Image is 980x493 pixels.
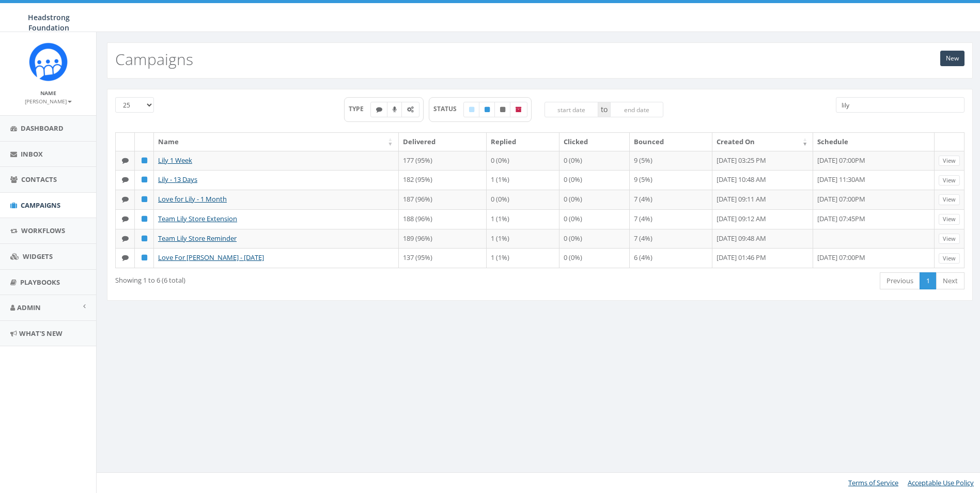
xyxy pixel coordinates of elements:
[610,102,664,117] input: end date
[115,271,460,285] div: Showing 1 to 6 (6 total)
[399,151,487,171] td: 177 (95%)
[158,214,237,223] a: Team Lily Store Extension
[122,196,129,203] i: Text SMS
[630,229,712,249] td: 7 (4%)
[399,133,487,151] th: Delivered
[115,51,193,68] h2: Campaigns
[712,170,813,190] td: [DATE] 10:48 AM
[487,229,559,249] td: 1 (1%)
[29,42,68,81] img: Rally_platform_Icon_1.png
[487,209,559,229] td: 1 (1%)
[20,278,60,287] span: Playbooks
[154,133,399,151] th: Name: activate to sort column ascending
[712,229,813,249] td: [DATE] 09:48 AM
[469,106,474,113] i: Draft
[510,102,527,117] label: Archived
[399,229,487,249] td: 189 (96%)
[122,235,129,242] i: Text SMS
[122,254,129,261] i: Text SMS
[712,248,813,268] td: [DATE] 01:46 PM
[399,170,487,190] td: 182 (95%)
[399,248,487,268] td: 137 (95%)
[630,248,712,268] td: 6 (4%)
[370,102,388,117] label: Text SMS
[142,215,147,222] i: Published
[936,272,965,289] a: Next
[485,106,490,113] i: Published
[487,248,559,268] td: 1 (1%)
[940,51,965,66] a: New
[479,102,495,117] label: Published
[142,196,147,203] i: Published
[40,89,56,97] small: Name
[407,106,414,113] i: Automated Message
[158,156,192,165] a: Lily 1 Week
[559,151,630,171] td: 0 (0%)
[399,190,487,209] td: 187 (96%)
[23,252,53,261] span: Widgets
[813,133,935,151] th: Schedule
[122,215,129,222] i: Text SMS
[908,478,974,487] a: Acceptable Use Policy
[401,102,419,117] label: Automated Message
[939,214,960,225] a: View
[487,190,559,209] td: 0 (0%)
[939,234,960,244] a: View
[939,194,960,205] a: View
[559,229,630,249] td: 0 (0%)
[463,102,480,117] label: Draft
[939,156,960,166] a: View
[19,329,63,338] span: What's New
[21,175,57,184] span: Contacts
[813,190,935,209] td: [DATE] 07:00PM
[630,133,712,151] th: Bounced
[939,253,960,264] a: View
[433,104,464,113] span: STATUS
[559,209,630,229] td: 0 (0%)
[939,175,960,186] a: View
[500,106,505,113] i: Unpublished
[142,157,147,164] i: Published
[487,170,559,190] td: 1 (1%)
[848,478,898,487] a: Terms of Service
[25,98,72,105] small: [PERSON_NAME]
[836,97,965,113] input: Type to search
[376,106,382,113] i: Text SMS
[142,254,147,261] i: Published
[813,151,935,171] td: [DATE] 07:00PM
[813,209,935,229] td: [DATE] 07:45PM
[630,190,712,209] td: 7 (4%)
[28,12,70,33] span: Headstrong Foundation
[21,201,60,210] span: Campaigns
[712,151,813,171] td: [DATE] 03:25 PM
[158,194,227,204] a: Love for Lily - 1 Month
[712,133,813,151] th: Created On: activate to sort column ascending
[122,176,129,183] i: Text SMS
[399,209,487,229] td: 188 (96%)
[630,170,712,190] td: 9 (5%)
[393,106,397,113] i: Ringless Voice Mail
[630,151,712,171] td: 9 (5%)
[25,96,72,105] a: [PERSON_NAME]
[142,235,147,242] i: Published
[712,190,813,209] td: [DATE] 09:11 AM
[598,102,610,117] span: to
[559,170,630,190] td: 0 (0%)
[387,102,402,117] label: Ringless Voice Mail
[17,303,41,312] span: Admin
[559,190,630,209] td: 0 (0%)
[487,151,559,171] td: 0 (0%)
[880,272,920,289] a: Previous
[813,248,935,268] td: [DATE] 07:00PM
[158,253,264,262] a: Love For [PERSON_NAME] - [DATE]
[21,149,43,159] span: Inbox
[559,133,630,151] th: Clicked
[158,175,197,184] a: Lily - 13 Days
[545,102,598,117] input: start date
[21,124,64,133] span: Dashboard
[158,234,237,243] a: Team Lily Store Reminder
[487,133,559,151] th: Replied
[349,104,371,113] span: TYPE
[494,102,511,117] label: Unpublished
[122,157,129,164] i: Text SMS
